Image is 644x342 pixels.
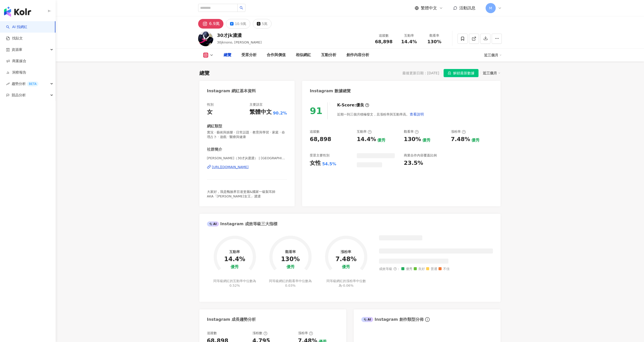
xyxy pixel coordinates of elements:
span: rise [6,82,10,86]
span: 競品分析 [12,89,26,101]
div: 互動分析 [321,52,336,58]
a: 洞察報告 [6,70,26,75]
span: 130% [427,39,442,44]
div: 女性 [310,159,321,167]
div: 漲粉率 [298,331,313,335]
div: 14.4% [224,256,245,263]
span: 68,898 [375,39,392,44]
div: 創作內容分析 [346,52,369,58]
div: Instagram 網紅基本資料 [207,88,256,94]
span: 大家好，我是醜臉界百達斐麗&國家一級製耳師 AKA「[PERSON_NAME]女王」濃濃 [207,190,275,198]
span: lock [448,71,451,75]
div: 同等級網紅的互動率中位數為 [213,279,257,288]
span: 繁體中文 [421,5,437,11]
div: 總覽 [199,70,210,77]
span: M [489,5,492,11]
div: 130% [281,256,300,263]
span: 解鎖最新數據 [453,69,474,77]
div: 7.48% [336,256,357,263]
div: 社群簡介 [207,147,222,152]
span: 趨勢分析 [12,78,38,89]
div: 7.48% [451,135,470,143]
div: K-Score : [337,102,369,108]
img: logo [4,7,31,17]
div: 互動率 [357,129,372,134]
div: AI [361,317,373,322]
div: Instagram 數據總覽 [310,88,351,94]
div: 優秀 [286,265,295,269]
div: 互動率 [229,250,240,254]
a: searchAI 找網紅 [6,25,27,30]
div: 繁體中文 [250,108,272,116]
button: 解鎖最新數據 [444,69,479,77]
span: 實況 · 藝術與娛樂 · 日常話題 · 教育與學習 · 家庭 · 命理占卜 · 遊戲 · 醫療與健康 [207,130,287,139]
div: 觀看率 [425,33,444,38]
div: 優秀 [342,265,350,269]
span: 優秀 [401,267,412,271]
button: 10.9萬 [226,19,250,29]
div: [URL][DOMAIN_NAME] [212,165,249,169]
div: 68,898 [310,135,331,143]
div: 性別 [207,102,214,107]
div: 追蹤數 [207,331,217,335]
div: 10.9萬 [235,20,246,27]
button: 5萬 [253,19,272,29]
div: 觀看率 [404,129,419,134]
a: 找貼文 [6,36,23,41]
div: AI [207,221,219,226]
span: 資源庫 [12,44,22,55]
span: 30jknono, [PERSON_NAME] [217,40,262,44]
div: BETA [27,81,38,86]
div: 商業合作內容覆蓋比例 [404,153,437,158]
button: 查看說明 [409,109,424,119]
div: 受眾主要性別 [310,153,329,158]
div: 近期一到三個月積極發文，且漲粉率與互動率高。 [337,109,424,119]
div: 23.5% [404,159,423,167]
div: 相似網紅 [296,52,311,58]
span: 0.03% [285,284,296,287]
div: 130% [404,135,421,143]
div: 近三個月 [484,51,502,59]
div: 觀看率 [285,250,296,254]
span: 不佳 [439,267,450,271]
a: [URL][DOMAIN_NAME] [207,165,287,169]
div: Instagram 創作類型分佈 [361,317,424,322]
div: 91 [310,106,322,116]
div: 漲粉數 [253,331,267,335]
span: 活動訊息 [459,6,475,10]
div: 優良 [356,102,364,108]
span: 查看說明 [410,112,424,116]
div: 漲粉率 [451,129,466,134]
div: 網紅類型 [207,124,222,129]
div: 同等級網紅的漲粉率中位數為 [324,279,368,288]
div: 優秀 [377,138,385,143]
span: -0.06% [342,284,354,287]
span: info-circle [424,316,430,323]
span: search [240,6,243,10]
img: KOL Avatar [198,31,213,46]
span: 0.52% [230,284,240,287]
span: 普通 [426,267,437,271]
div: 30才jk濃濃 [217,32,262,38]
div: 追蹤數 [310,129,320,134]
span: 90.2% [273,110,287,116]
div: 成效等級 ： [379,267,493,271]
div: 6.9萬 [209,20,220,27]
span: 14.4% [401,39,417,44]
div: Instagram 成效等級三大指標 [207,221,277,227]
div: 合作與價值 [267,52,286,58]
span: [PERSON_NAME]（30才jk濃濃） | [GEOGRAPHIC_DATA] [207,156,287,161]
div: Instagram 成長趨勢分析 [207,317,256,322]
div: 漲粉率 [341,250,351,254]
button: 6.9萬 [198,19,223,29]
div: 優秀 [471,138,480,143]
div: 同等級網紅的觀看率中位數為 [268,279,313,288]
span: 良好 [414,267,425,271]
div: 54.5% [322,161,336,167]
div: 優秀 [231,265,239,269]
div: 總覽 [224,52,231,58]
div: 近三個月 [483,70,501,76]
div: 女 [207,108,213,116]
div: 最後更新日期：[DATE] [402,71,439,75]
div: 5萬 [262,20,267,27]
